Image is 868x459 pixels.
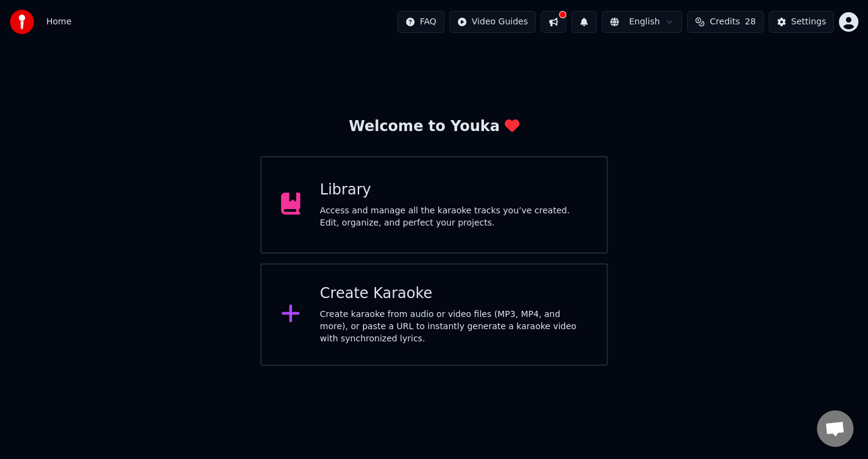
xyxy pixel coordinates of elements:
div: Welcome to Youka [349,117,519,137]
div: Create Karaoke [320,284,587,304]
span: Credits [710,16,739,28]
img: youka [10,10,34,34]
button: Video Guides [449,11,536,33]
button: Credits28 [687,11,763,33]
div: Create karaoke from audio or video files (MP3, MP4, and more), or paste a URL to instantly genera... [320,308,587,345]
span: Home [46,16,71,28]
button: FAQ [397,11,444,33]
div: Library [320,180,587,200]
button: Settings [769,11,834,33]
div: Settings [791,16,826,28]
span: 28 [745,16,756,28]
div: Access and manage all the karaoke tracks you’ve created. Edit, organize, and perfect your projects. [320,205,587,229]
nav: breadcrumb [46,16,71,28]
a: Open chat [817,410,853,447]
